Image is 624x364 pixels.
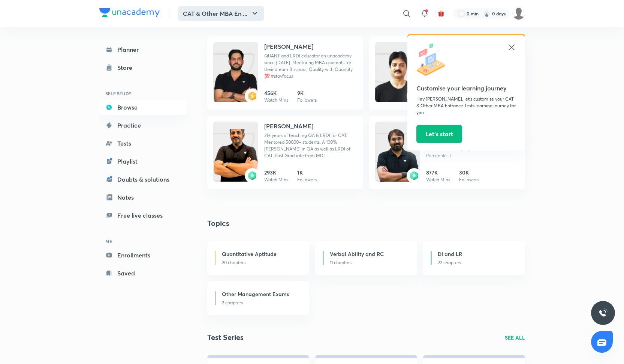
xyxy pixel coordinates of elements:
[264,42,313,51] h4: [PERSON_NAME]
[416,96,516,116] p: Hey [PERSON_NAME], let’s customise your CAT & Other MBA Entrance Tests learning journey for you
[369,116,525,189] a: Unacademybadge[PERSON_NAME]Use code SHAH10 to join the PLUS batch of Best Faculty for CAT for Qua...
[264,176,288,183] p: Watch Mins
[438,10,444,17] img: avatar
[99,87,186,100] h6: SELF STUDY
[435,8,447,20] button: avatar
[375,50,420,110] img: Unacademy
[410,171,419,180] img: badge
[416,125,462,143] button: Let’s start
[99,248,186,263] a: Enrollments
[99,118,186,133] a: Practice
[375,129,420,189] img: Unacademy
[248,92,257,101] img: badge
[117,63,137,72] div: Store
[99,235,186,248] h6: ME
[330,250,384,258] h6: Verbal Ability and RC
[222,299,300,306] p: 2 chapters
[483,10,491,17] img: streak
[438,250,462,258] h6: DI and LR
[99,100,186,115] a: Browse
[512,7,525,20] img: Samridhya Pal
[297,176,317,183] p: Followers
[99,8,160,17] img: Company Logo
[297,168,317,176] h6: 1K
[222,259,300,266] p: 20 chapters
[416,43,450,77] img: icon
[99,8,160,19] a: Company Logo
[297,97,317,104] p: Followers
[99,154,186,169] a: Playlist
[213,50,258,110] img: Unacademy
[99,208,186,223] a: Free live classes
[99,266,186,281] a: Saved
[207,116,363,189] a: Unacademybadge[PERSON_NAME]21+ years of teaching QA & LRDI for CAT. Mentored 50000+ students. A 1...
[264,89,288,97] h6: 456K
[222,250,277,258] h6: Quantitative Aptitude
[426,168,450,176] h6: 877K
[426,176,450,183] p: Watch Mins
[599,308,608,317] img: ttu
[207,218,229,229] h4: Topics
[99,136,186,151] a: Tests
[369,36,525,110] a: Unacademybadge[PERSON_NAME]406KWatch Mins12KFollowers
[99,60,186,75] a: Store
[222,290,289,298] h6: Other Management Exams
[264,132,357,159] p: 21+ years of teaching QA & LRDI for CAT. Mentored 50000+ students. A 100%iler in QA as well as LR...
[438,259,516,266] p: 22 chapters
[178,6,264,21] button: CAT & Other MBA En ...
[264,97,288,104] p: Watch Mins
[99,190,186,205] a: Notes
[416,84,516,93] h5: Customise your learning journey
[99,42,186,57] a: Planner
[207,332,244,343] h2: Test Series
[505,334,525,341] a: SEE ALL
[330,259,408,266] p: 11 chapters
[213,129,258,189] img: Unacademy
[264,53,357,80] p: QUANT and LRDI educator on unacademy since 2019 .Mentoring MBA aspirants for their dream B school...
[207,36,363,110] a: Unacademybadge[PERSON_NAME]QUANT and LRDI educator on unacademy since [DATE] .Mentoring MBA aspir...
[459,168,479,176] h6: 30K
[264,168,288,176] h6: 293K
[99,172,186,187] a: Doubts & solutions
[297,89,317,97] h6: 9K
[459,176,479,183] p: Followers
[264,122,313,131] h4: [PERSON_NAME]
[248,171,257,180] img: badge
